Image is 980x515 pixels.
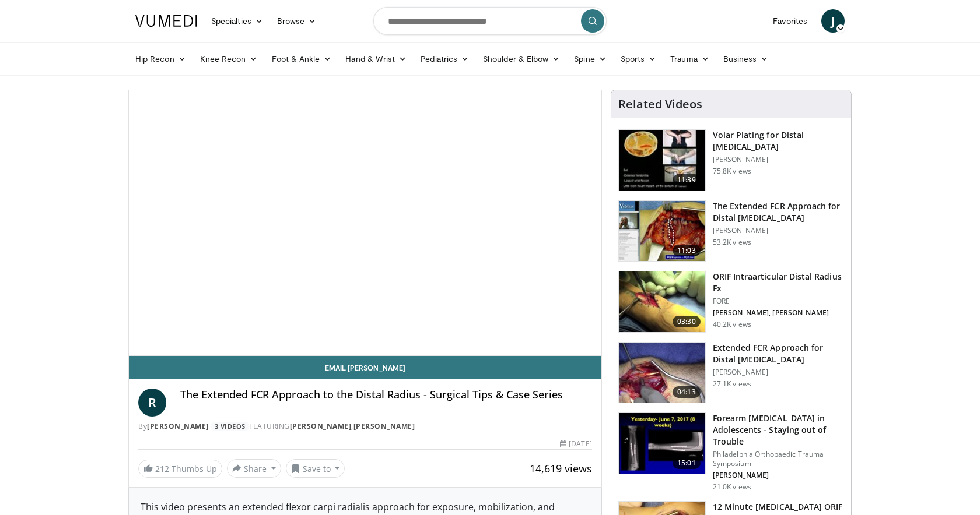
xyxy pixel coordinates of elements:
a: Trauma [663,47,716,70]
h3: Forearm [MEDICAL_DATA] in Adolescents - Staying out of Trouble [713,412,844,447]
span: 04:13 [673,386,701,398]
h3: Volar Plating for Distal [MEDICAL_DATA] [713,129,844,153]
a: 04:13 Extended FCR Approach for Distal [MEDICAL_DATA] [PERSON_NAME] 27.1K views [618,342,844,404]
a: Business [716,47,776,70]
p: 53.2K views [713,238,751,247]
p: 27.1K views [713,379,751,389]
a: Hand & Wrist [338,47,414,70]
a: 3 Videos [211,422,249,432]
a: 15:01 Forearm [MEDICAL_DATA] in Adolescents - Staying out of Trouble Philadelphia Orthopaedic Tra... [618,412,844,492]
a: 03:30 ORIF Intraarticular Distal Radius Fx FORE [PERSON_NAME], [PERSON_NAME] 40.2K views [618,271,844,333]
a: Pediatrics [414,47,476,70]
a: Shoulder & Elbow [476,47,567,70]
video-js: Video Player [129,90,601,356]
span: 11:03 [673,245,701,256]
h3: Extended FCR Approach for Distal [MEDICAL_DATA] [713,342,844,365]
span: 03:30 [673,316,701,327]
img: 25619031-145e-4c60-a054-82f5ddb5a1ab.150x105_q85_crop-smart_upscale.jpg [619,413,705,474]
p: 21.0K views [713,482,751,492]
span: 11:39 [673,174,701,186]
img: _514ecLNcU81jt9H5hMDoxOjA4MTtFn1_1.150x105_q85_crop-smart_upscale.jpg [619,343,705,403]
input: Search topics, interventions [373,7,607,35]
h3: ORIF Intraarticular Distal Radius Fx [713,271,844,294]
div: [DATE] [560,439,591,449]
p: [PERSON_NAME], [PERSON_NAME] [713,308,844,318]
span: 14,619 views [530,461,592,475]
p: FORE [713,297,844,306]
a: J [821,9,845,33]
a: [PERSON_NAME] [353,421,415,431]
span: 15:01 [673,457,701,469]
h4: Related Videos [618,97,702,111]
a: R [138,389,166,417]
img: VuMedi Logo [135,15,197,27]
h3: The Extended FCR Approach for Distal [MEDICAL_DATA] [713,200,844,224]
p: 75.8K views [713,167,751,176]
span: 212 [155,463,169,474]
a: Spine [567,47,613,70]
button: Save to [286,459,345,478]
img: 212608_0000_1.png.150x105_q85_crop-smart_upscale.jpg [619,271,705,332]
p: Philadelphia Orthopaedic Trauma Symposium [713,450,844,468]
a: 11:03 The Extended FCR Approach for Distal [MEDICAL_DATA] [PERSON_NAME] 53.2K views [618,200,844,262]
h4: The Extended FCR Approach to the Distal Radius - Surgical Tips & Case Series [180,389,592,401]
a: [PERSON_NAME] [290,421,352,431]
p: [PERSON_NAME] [713,155,844,164]
a: Foot & Ankle [265,47,339,70]
a: 212 Thumbs Up [138,460,222,478]
h3: 12 Minute [MEDICAL_DATA] ORIF [713,501,843,513]
a: Hip Recon [128,47,193,70]
a: Specialties [204,9,270,33]
a: Browse [270,9,324,33]
a: Sports [614,47,664,70]
img: Vumedi-_volar_plating_100006814_3.jpg.150x105_q85_crop-smart_upscale.jpg [619,130,705,191]
p: [PERSON_NAME] [713,471,844,480]
div: By FEATURING , [138,421,592,432]
button: Share [227,459,281,478]
p: 40.2K views [713,320,751,329]
a: 11:39 Volar Plating for Distal [MEDICAL_DATA] [PERSON_NAME] 75.8K views [618,129,844,191]
a: [PERSON_NAME] [147,421,209,431]
p: [PERSON_NAME] [713,226,844,235]
a: Email [PERSON_NAME] [129,356,601,379]
p: [PERSON_NAME] [713,368,844,377]
a: Knee Recon [193,47,265,70]
img: 275697_0002_1.png.150x105_q85_crop-smart_upscale.jpg [619,201,705,262]
a: Favorites [766,9,814,33]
